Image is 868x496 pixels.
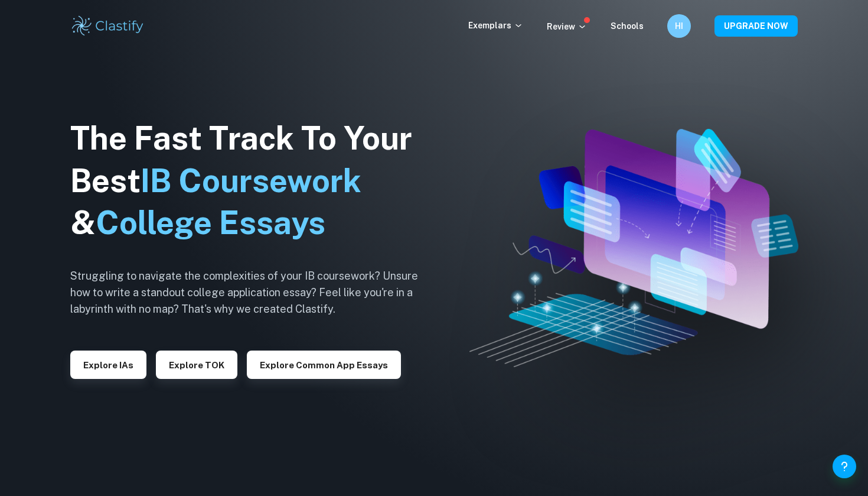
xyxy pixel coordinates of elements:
button: Explore TOK [156,351,237,379]
button: Explore Common App essays [247,351,401,379]
span: IB Coursework [141,162,361,199]
p: Review [547,20,587,33]
a: Explore IAs [70,359,146,370]
h1: The Fast Track To Your Best & [70,117,436,245]
h6: HI [673,20,686,33]
button: HI [667,14,691,38]
h6: Struggling to navigate the complexities of your IB coursework? Unsure how to write a standout col... [70,268,436,317]
p: Exemplars [468,19,523,32]
a: Schools [611,21,644,31]
a: Explore TOK [156,359,237,370]
img: Clastify hero [469,129,798,367]
button: Explore IAs [70,351,146,379]
img: Clastify logo [70,14,145,38]
button: UPGRADE NOW [714,15,798,37]
span: College Essays [96,204,325,241]
a: Explore Common App essays [247,359,401,370]
button: Help and Feedback [833,455,856,478]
